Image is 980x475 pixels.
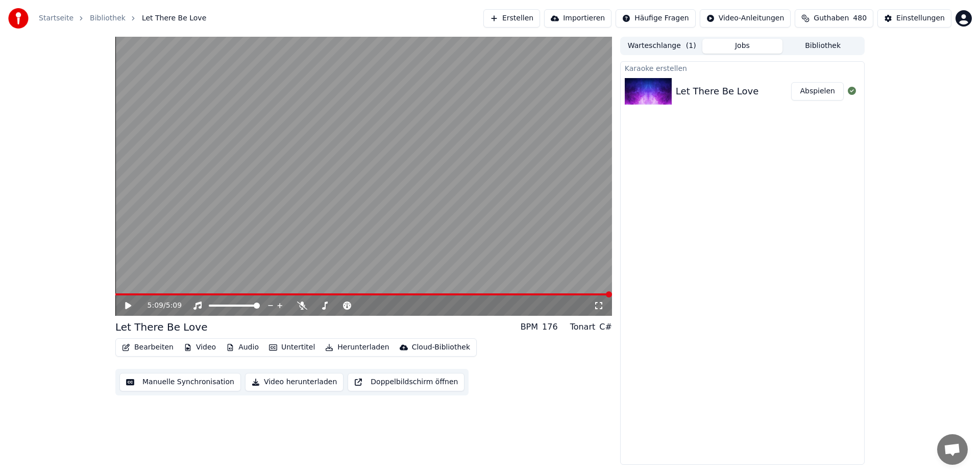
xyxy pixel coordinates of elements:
[542,321,558,333] div: 176
[148,301,172,311] div: /
[119,373,241,391] button: Manuelle Synchronisation
[700,9,791,28] button: Video-Anleitungen
[599,321,612,333] div: C#
[521,321,538,333] div: BPM
[791,82,844,101] button: Abspielen
[412,342,470,353] div: Cloud-Bibliothek
[544,9,611,28] button: Importieren
[896,13,945,23] div: Einstellungen
[621,62,864,74] div: Karaoke erstellen
[782,39,863,54] button: Bibliothek
[853,13,867,23] span: 480
[686,41,696,51] span: ( 1 )
[118,340,178,355] button: Bearbeiten
[321,340,393,355] button: Herunterladen
[39,13,73,23] a: Startseite
[90,13,126,23] a: Bibliothek
[245,373,344,391] button: Video herunterladen
[702,39,783,54] button: Jobs
[348,373,464,391] button: Doppelbildschirm öffnen
[142,13,206,23] span: Let There Be Love
[166,301,182,311] span: 5:09
[265,340,319,355] button: Untertitel
[616,9,696,28] button: Häufige Fragen
[222,340,263,355] button: Audio
[795,9,873,28] button: Guthaben480
[877,9,951,28] button: Einstellungen
[622,39,702,54] button: Warteschlange
[570,321,596,333] div: Tonart
[39,13,206,23] nav: breadcrumb
[937,434,968,465] div: Chat öffnen
[8,8,29,29] img: youka
[676,84,758,98] div: Let There Be Love
[148,301,163,311] span: 5:09
[483,9,540,28] button: Erstellen
[180,340,220,355] button: Video
[814,13,849,23] span: Guthaben
[115,320,208,334] div: Let There Be Love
